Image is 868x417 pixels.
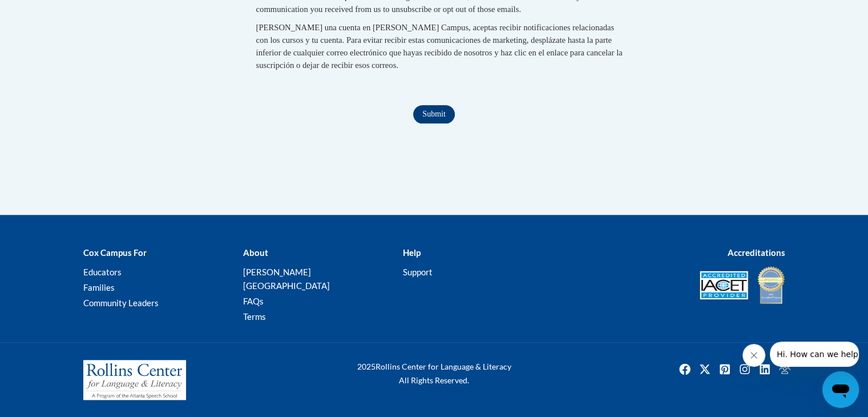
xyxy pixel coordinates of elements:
[676,360,694,378] a: Facebook
[696,360,714,378] a: Twitter
[402,247,420,258] b: Help
[256,23,623,70] span: [PERSON_NAME] una cuenta en [PERSON_NAME] Campus, aceptas recibir notificaciones relacionadas con...
[243,311,265,322] a: Terms
[736,360,754,378] a: Instagram
[757,265,785,305] img: IDA® Accredited
[776,360,794,378] img: Facebook group icon
[243,267,329,291] a: [PERSON_NAME][GEOGRAPHIC_DATA]
[770,342,859,367] iframe: Message from company
[676,360,694,378] img: Facebook icon
[776,360,794,378] a: Facebook Group
[314,360,554,387] div: Rollins Center for Language & Literacy All Rights Reserved.
[696,360,714,378] img: Twitter icon
[716,360,734,378] img: Pinterest icon
[756,360,774,378] img: LinkedIn icon
[736,360,754,378] img: Instagram icon
[716,360,734,378] a: Pinterest
[83,282,115,292] a: Families
[243,296,263,306] a: FAQs
[83,247,147,258] b: Cox Campus For
[413,105,454,123] input: Submit
[402,267,432,277] a: Support
[700,271,748,299] img: Accredited IACET® Provider
[357,362,376,371] span: 2025
[742,344,765,367] iframe: Close message
[83,298,159,308] a: Community Leaders
[83,267,122,277] a: Educators
[728,247,785,258] b: Accreditations
[756,360,774,378] a: Linkedin
[7,8,92,17] span: Hi. How can we help?
[822,371,859,408] iframe: Button to launch messaging window
[83,360,186,400] img: Rollins Center for Language & Literacy - A Program of the Atlanta Speech School
[243,247,268,258] b: About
